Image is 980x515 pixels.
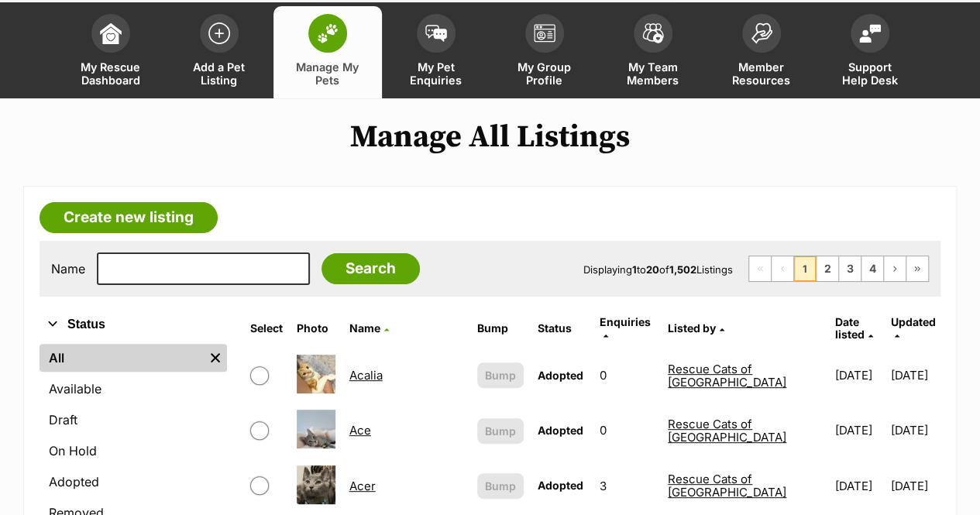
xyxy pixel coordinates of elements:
[668,321,724,335] a: Listed by
[40,314,227,335] button: Status
[817,256,838,281] a: Page 2
[772,256,793,281] span: Previous page
[297,465,335,504] img: Acer
[727,60,796,87] span: Member Resources
[859,24,881,43] img: help-desk-icon-fdf02630f3aa405de69fd3d07c3f3aa587a6932b1a1747fa1d2bba05be0121f9.svg
[477,473,524,499] button: Bump
[829,459,889,513] td: [DATE]
[642,23,664,43] img: team-members-icon-5396bd8760b3fe7c0b43da4ab00e1e3bb1a5d9ba89233759b79545d2d3fc5d0d.svg
[618,60,688,87] span: My Team Members
[593,348,660,402] td: 0
[485,423,516,439] span: Bump
[40,375,227,403] a: Available
[891,315,936,341] a: Updated
[891,348,939,402] td: [DATE]
[538,424,583,437] span: Adopted
[485,367,516,383] span: Bump
[668,362,786,390] a: Rescue Cats of [GEOGRAPHIC_DATA]
[349,423,371,438] a: Ace
[349,321,380,335] span: Name
[829,403,889,457] td: [DATE]
[668,321,716,335] span: Listed by
[291,310,342,347] th: Photo
[490,6,599,98] a: My Group Profile
[401,60,471,87] span: My Pet Enquiries
[100,22,122,44] img: dashboard-icon-eb2f2d2d3e046f16d808141f083e7271f6b2e854fb5c12c21221c1fb7104beca.svg
[40,468,227,496] a: Adopted
[669,263,696,276] strong: 1,502
[477,418,524,444] button: Bump
[668,417,786,445] a: Rescue Cats of [GEOGRAPHIC_DATA]
[749,256,771,281] span: First page
[835,315,873,341] a: Date listed
[632,263,637,276] strong: 1
[425,25,447,42] img: pet-enquiries-icon-7e3ad2cf08bfb03b45e93fb7055b45f3efa6380592205ae92323e6603595dc1f.svg
[829,348,889,402] td: [DATE]
[244,310,289,347] th: Select
[538,369,583,382] span: Adopted
[593,459,660,513] td: 3
[485,478,516,494] span: Bump
[646,263,659,276] strong: 20
[816,6,924,98] a: Support Help Desk
[349,368,383,383] a: Acalia
[600,315,651,341] a: Enquiries
[317,23,339,43] img: manage-my-pets-icon-02211641906a0b7f246fdf0571729dbe1e7629f14944591b6c1af311fb30b64b.svg
[40,202,218,233] a: Create new listing
[40,437,227,465] a: On Hold
[593,403,660,457] td: 0
[477,362,524,388] button: Bump
[322,253,420,284] input: Search
[40,406,227,434] a: Draft
[538,479,583,492] span: Adopted
[861,256,883,281] a: Page 4
[835,60,905,87] span: Support Help Desk
[273,6,382,98] a: Manage My Pets
[165,6,273,98] a: Add a Pet Listing
[884,256,906,281] a: Next page
[891,403,939,457] td: [DATE]
[835,315,865,341] span: Date listed
[668,472,786,500] a: Rescue Cats of [GEOGRAPHIC_DATA]
[40,344,204,372] a: All
[751,22,772,43] img: member-resources-icon-8e73f808a243e03378d46382f2149f9095a855e16c252ad45f914b54edf8863c.svg
[297,355,335,393] img: Acalia
[349,479,376,493] a: Acer
[891,315,936,328] span: Updated
[349,321,389,335] a: Name
[57,6,165,98] a: My Rescue Dashboard
[76,60,146,87] span: My Rescue Dashboard
[748,256,929,282] nav: Pagination
[208,22,230,44] img: add-pet-listing-icon-0afa8454b4691262ce3f59096e99ab1cd57d4a30225e0717b998d2c9b9846f56.svg
[204,344,227,372] a: Remove filter
[891,459,939,513] td: [DATE]
[794,256,816,281] span: Page 1
[293,60,363,87] span: Manage My Pets
[600,315,651,328] span: translation missing: en.admin.listings.index.attributes.enquiries
[184,60,254,87] span: Add a Pet Listing
[471,310,530,347] th: Bump
[534,24,555,43] img: group-profile-icon-3fa3cf56718a62981997c0bc7e787c4b2cf8bcc04b72c1350f741eb67cf2f40e.svg
[510,60,579,87] span: My Group Profile
[906,256,928,281] a: Last page
[839,256,861,281] a: Page 3
[583,263,733,276] span: Displaying to of Listings
[531,310,592,347] th: Status
[51,262,85,276] label: Name
[382,6,490,98] a: My Pet Enquiries
[707,6,816,98] a: Member Resources
[599,6,707,98] a: My Team Members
